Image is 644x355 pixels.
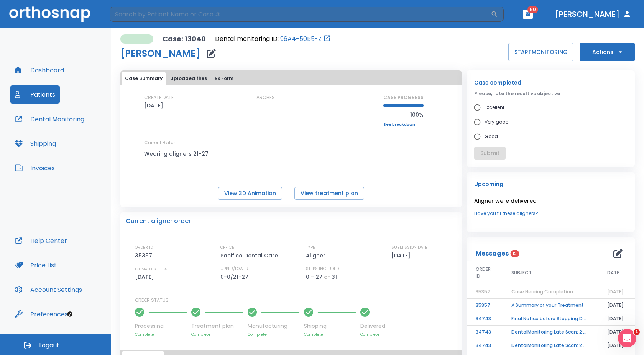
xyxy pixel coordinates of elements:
div: Open patient in dental monitoring portal [215,34,331,44]
td: A Summary of your Treatment [502,299,598,312]
span: 35357 [476,288,490,295]
button: Uploaded files [167,72,210,85]
p: Shipping [304,322,356,330]
p: CASE PROGRESS [383,94,424,101]
td: [DATE] [598,339,635,352]
p: [DATE] [135,272,157,282]
input: Search by Patient Name or Case # [110,7,491,22]
p: Upcoming [474,179,627,189]
p: 100% [383,110,424,119]
td: 34743 [467,312,503,326]
button: Help Center [10,231,72,250]
td: DentalMonitoring Late Scan: 2 - 4 Weeks Notification [502,339,598,352]
button: Invoices [10,159,59,177]
span: 12 [510,250,519,257]
p: 0-0/21-27 [220,272,251,282]
p: Manufacturing [248,322,299,330]
p: OFFICE [220,244,234,251]
span: [DATE] [607,288,624,295]
p: UPPER/LOWER [220,265,248,272]
p: SUBMISSION DATE [391,244,427,251]
p: Current Batch [144,139,213,146]
img: Orthosnap [9,6,90,22]
button: View 3D Animation [218,187,282,200]
button: STARTMONITORING [508,43,573,61]
button: Case Summary [122,72,166,85]
p: 35357 [135,251,155,260]
td: Final Notice before Stopping DentalMonitoring [502,312,598,326]
p: Messages [476,249,509,258]
button: Dashboard [10,61,69,79]
td: DentalMonitoring Late Scan: 2 - 4 Weeks Notification [502,326,598,339]
span: 1 [634,329,640,335]
span: Good [485,132,498,141]
p: Case: 13040 [163,34,206,44]
button: Shipping [10,134,61,153]
span: Excellent [485,103,504,112]
p: Dental monitoring ID: [215,34,279,44]
button: [PERSON_NAME] [552,7,635,21]
p: Treatment plan [191,322,243,330]
p: Complete [191,332,243,337]
td: 35357 [467,299,503,312]
td: 34743 [467,339,503,352]
p: Complete [248,332,299,337]
p: [DATE] [144,101,163,110]
p: Pacifico Dental Care [220,251,281,260]
button: Patients [10,85,60,104]
iframe: Intercom live chat [618,329,636,347]
p: Aligner [306,251,328,260]
span: DATE [607,269,619,276]
p: Complete [304,332,356,337]
p: ARCHES [256,94,275,101]
p: ESTIMATED SHIP DATE [135,265,171,272]
td: [DATE] [598,312,635,326]
h1: [PERSON_NAME] [120,49,200,58]
span: ORDER ID [476,266,493,280]
div: Tooltip anchor [66,311,73,318]
button: Preferences [10,305,72,323]
a: 96A4-50B5-Z [280,34,322,44]
button: Account Settings [10,280,87,299]
button: Price List [10,256,61,274]
span: 50 [527,6,538,13]
p: ORDER STATUS [135,297,457,304]
span: SUBJECT [511,269,532,276]
p: Wearing aligners 21-27 [144,149,213,158]
span: Case Nearing Completion [511,288,573,295]
p: Case completed. [474,78,627,87]
td: [DATE] [598,326,635,339]
p: Please, rate the result vs objective [474,90,627,97]
p: Delivered [360,322,385,330]
p: ORDER ID [135,244,153,251]
a: See breakdown [383,122,424,127]
span: Very good [485,117,509,127]
p: Current aligner order [126,217,191,226]
p: 31 [332,272,337,282]
p: CREATE DATE [144,94,174,101]
p: Aligner were delivered [474,196,627,205]
p: Processing [135,322,187,330]
button: Dental Monitoring [10,110,89,128]
p: 0 - 27 [306,272,322,282]
a: Have you fit these aligners? [474,210,627,217]
div: tabs [122,72,460,85]
span: Logout [39,341,59,350]
button: Actions [580,43,635,61]
button: Rx Form [212,72,237,85]
p: [DATE] [391,251,413,260]
td: 34743 [467,326,503,339]
p: STEPS INCLUDED [306,265,339,272]
p: TYPE [306,244,315,251]
p: Complete [360,332,385,337]
td: [DATE] [598,299,635,312]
